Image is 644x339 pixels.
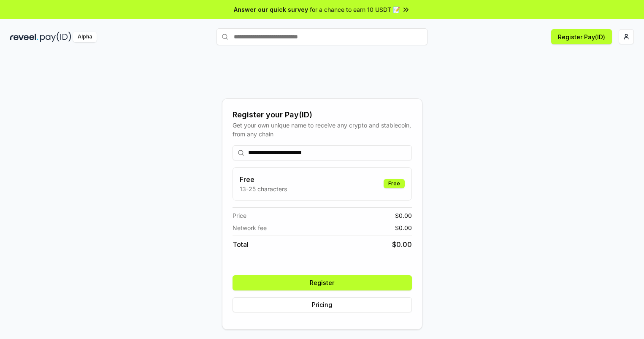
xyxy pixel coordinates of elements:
[40,32,71,42] img: pay_id
[384,179,405,188] div: Free
[310,5,400,14] span: for a chance to earn 10 USDT 📝
[233,223,267,232] span: Network fee
[233,211,246,220] span: Price
[233,121,412,138] div: Get your own unique name to receive any crypto and stablecoin, from any chain
[392,239,412,250] span: $ 0.00
[395,223,412,232] span: $ 0.00
[234,5,308,14] span: Answer our quick survey
[233,297,412,312] button: Pricing
[10,32,38,42] img: reveel_dark
[240,174,287,184] h3: Free
[233,275,412,290] button: Register
[395,211,412,220] span: $ 0.00
[73,32,97,42] div: Alpha
[240,184,287,193] p: 13-25 characters
[233,109,412,121] div: Register your Pay(ID)
[551,29,612,44] button: Register Pay(ID)
[233,239,249,250] span: Total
